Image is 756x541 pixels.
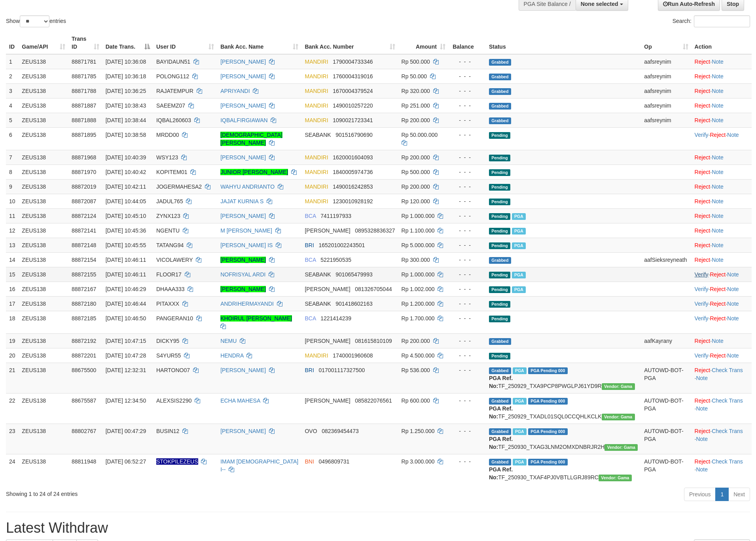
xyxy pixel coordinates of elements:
span: [DATE] 10:42:11 [106,183,146,190]
a: Verify [695,315,709,322]
th: ID [6,32,19,54]
span: Pending [489,184,510,191]
a: Reject [695,154,711,161]
div: - - - [452,270,483,278]
td: · · [692,127,752,150]
div: - - - [452,285,483,293]
a: KHOIRUL [PERSON_NAME] [220,315,292,322]
span: Copy 1620001604093 to clipboard [333,154,373,161]
span: [DATE] 10:38:44 [106,117,146,123]
a: Note [696,405,708,412]
a: M [PERSON_NAME] [220,227,272,234]
span: MRDD00 [156,132,179,138]
span: JOGERMAHESA2 [156,183,202,190]
span: [DATE] 10:40:42 [106,169,146,175]
span: Rp 1.100.000 [402,227,435,234]
span: Grabbed [489,257,511,264]
td: aafsreynim [641,83,691,98]
a: [PERSON_NAME] [220,102,266,109]
td: ZEUS138 [19,252,68,267]
span: Grabbed [489,59,511,66]
span: BCA [305,213,316,219]
span: 88871785 [72,73,96,79]
span: Grabbed [489,117,511,124]
span: Copy 7411197933 to clipboard [320,213,351,219]
a: Note [712,88,724,94]
td: · · [692,296,752,311]
span: 88871895 [72,132,96,138]
a: Verify [695,132,709,138]
td: · [692,69,752,83]
a: ANDRIHERMAYANDI [220,301,274,307]
a: JUNIOR [PERSON_NAME] [220,169,288,175]
a: IQBALFIRGIAWAN [220,117,268,123]
td: ZEUS138 [19,113,68,127]
td: 8 [6,165,19,179]
span: 88872155 [72,271,96,278]
div: - - - [452,131,483,139]
td: · [692,179,752,194]
a: [PERSON_NAME] [220,286,266,292]
td: ZEUS138 [19,296,68,311]
span: JADUL765 [156,198,183,204]
span: IQBAL260603 [156,117,191,123]
td: · [692,208,752,223]
span: Copy 1840005974736 to clipboard [333,169,373,175]
td: 2 [6,69,19,83]
span: Copy 165201002243501 to clipboard [318,242,365,248]
a: Reject [695,169,711,175]
span: TATANG94 [156,242,184,248]
a: Previous [684,488,716,501]
a: ECHA MAHESA [220,397,260,404]
td: · [692,113,752,127]
div: - - - [452,153,483,161]
div: - - - [452,241,483,249]
td: 14 [6,252,19,267]
td: · [692,194,752,208]
a: Note [712,198,724,204]
span: 88871788 [72,88,96,94]
a: Note [696,375,708,381]
td: · · [692,267,752,282]
a: Note [712,59,724,65]
span: Pending [489,242,510,249]
span: [DATE] 10:45:10 [106,213,146,219]
div: - - - [452,300,483,308]
span: Rp 50.000.000 [402,132,438,138]
th: Date Trans.: activate to sort column descending [102,32,153,54]
span: MANDIRI [305,117,328,123]
td: 11 [6,208,19,223]
span: SAEEMZ07 [156,102,185,109]
span: Rp 200.000 [402,183,430,190]
span: [DATE] 10:46:11 [106,257,146,263]
div: - - - [452,227,483,235]
a: [PERSON_NAME] [220,154,266,161]
span: Pending [489,213,510,220]
span: Marked by aafanarl [512,242,526,249]
th: Bank Acc. Name: activate to sort column ascending [217,32,301,54]
div: - - - [452,212,483,220]
div: - - - [452,102,483,110]
a: Check Trans [712,367,743,373]
a: Note [696,436,708,442]
span: [DATE] 10:38:58 [106,132,146,138]
a: Reject [710,271,726,278]
a: Note [727,132,739,138]
span: Pending [489,169,510,176]
a: Reject [695,227,711,234]
span: MANDIRI [305,73,328,79]
span: Pending [489,228,510,235]
div: - - - [452,256,483,264]
span: MANDIRI [305,88,328,94]
a: JAJAT KURNIA S [220,198,263,204]
span: 88872141 [72,227,96,234]
a: Check Trans [712,428,743,434]
a: Note [712,73,724,79]
a: Note [696,466,708,473]
div: - - - [452,168,483,176]
td: 6 [6,127,19,150]
a: Reject [695,397,711,404]
td: 5 [6,113,19,127]
td: ZEUS138 [19,69,68,83]
a: [PERSON_NAME] [220,213,266,219]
